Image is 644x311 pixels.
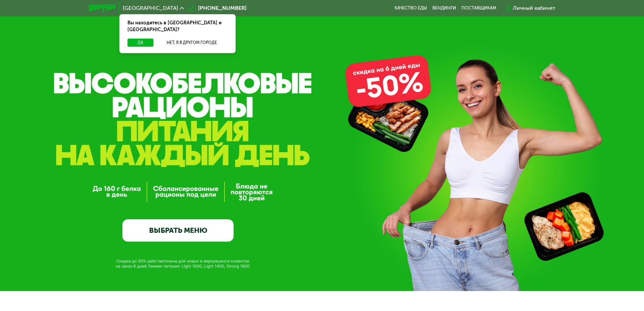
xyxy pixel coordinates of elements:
[461,5,496,11] div: поставщикам
[395,5,427,11] a: Качество еды
[432,5,456,11] a: Вендинги
[122,219,234,242] a: ВЫБРАТЬ МЕНЮ
[123,5,178,11] span: [GEOGRAPHIC_DATA]
[127,39,153,47] button: Да
[513,4,555,12] div: Личный кабинет
[156,39,228,47] button: Нет, я в другом городе
[187,4,246,12] a: [PHONE_NUMBER]
[119,14,236,39] div: Вы находитесь в [GEOGRAPHIC_DATA] и [GEOGRAPHIC_DATA]?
